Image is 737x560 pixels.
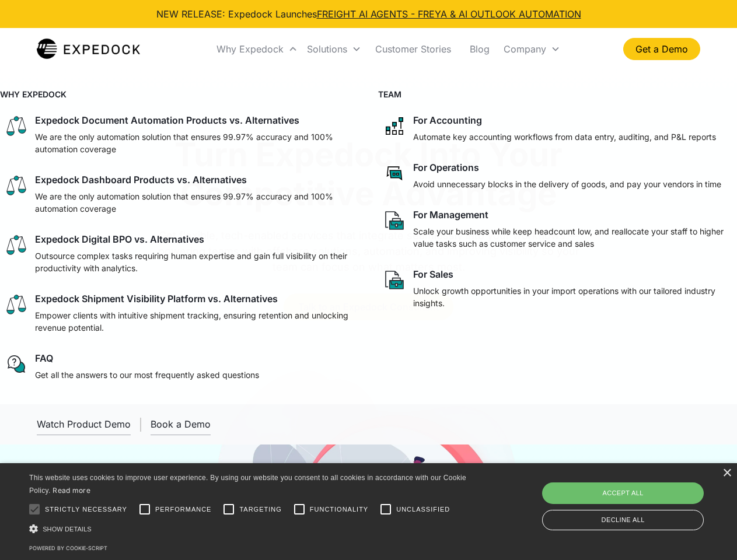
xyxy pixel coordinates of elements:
div: NEW RELEASE: Expedock Launches [156,7,581,21]
a: Blog [460,29,499,69]
div: Company [504,43,546,55]
div: Why Expedock [216,43,284,55]
span: Performance [155,505,212,514]
iframe: Chat Widget [543,434,737,560]
a: home [37,37,140,61]
div: Book a Demo [151,418,211,430]
span: Functionality [310,505,368,514]
span: Show details [43,526,92,533]
span: Targeting [239,505,281,514]
a: Get a Demo [623,38,700,60]
span: This website uses cookies to improve user experience. By using our website you consent to all coo... [29,474,466,495]
a: Read more [53,486,90,495]
span: Unclassified [396,505,450,514]
div: Solutions [302,29,366,69]
a: Book a Demo [151,414,211,435]
a: Powered by cookie-script [29,545,107,551]
div: Watch Product Demo [37,418,131,430]
img: Expedock Logo [37,37,140,61]
div: Show details [29,523,470,535]
div: Solutions [307,43,347,55]
a: Customer Stories [366,29,460,69]
span: Strictly necessary [45,505,127,514]
div: Why Expedock [212,29,302,69]
div: Company [499,29,565,69]
a: FREIGHT AI AGENTS - FREYA & AI OUTLOOK AUTOMATION [317,8,581,20]
a: open lightbox [37,414,131,435]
